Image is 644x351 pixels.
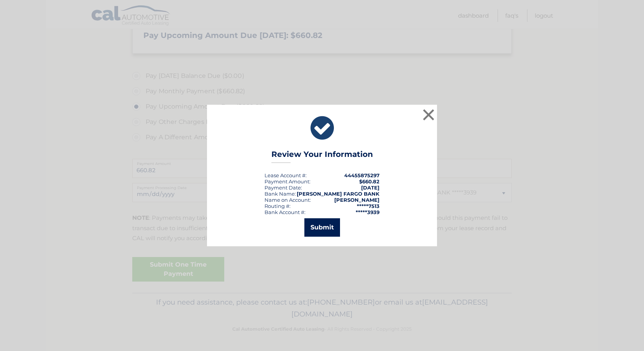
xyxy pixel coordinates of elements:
[264,185,301,191] span: Payment Date
[264,185,302,191] div: :
[264,191,296,197] div: Bank Name:
[297,191,379,197] strong: [PERSON_NAME] FARGO BANK
[264,197,311,203] div: Name on Account:
[271,150,373,163] h3: Review Your Information
[359,178,379,185] span: $660.82
[304,218,340,237] button: Submit
[421,107,436,122] button: ×
[264,178,310,185] div: Payment Amount:
[264,203,291,209] div: Routing #:
[264,172,307,178] div: Lease Account #:
[264,209,306,215] div: Bank Account #:
[361,185,379,191] span: [DATE]
[344,172,379,178] strong: 44455875297
[334,197,379,203] strong: [PERSON_NAME]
